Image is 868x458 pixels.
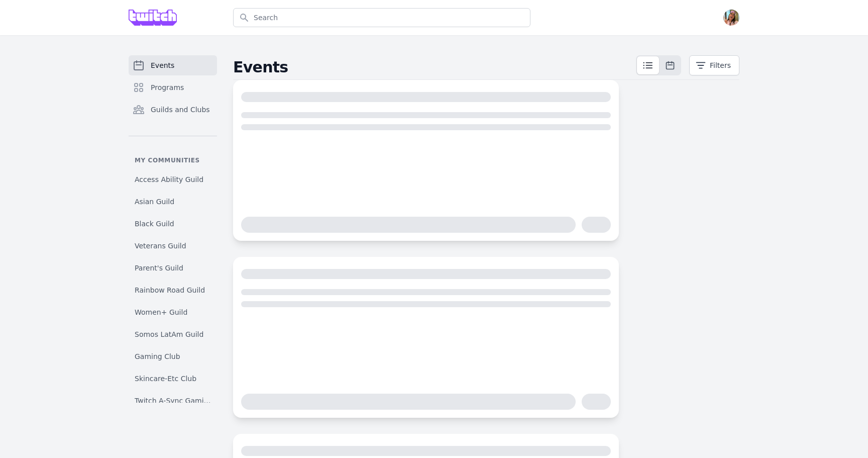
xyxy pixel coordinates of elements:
span: Women+ Guild [135,307,187,317]
a: Twitch A-Sync Gaming (TAG) Club [129,392,217,410]
a: Black Guild [129,215,217,233]
a: Women+ Guild [129,303,217,321]
span: Guilds and Clubs [151,105,210,115]
a: Access Ability Guild [129,170,217,189]
span: Parent's Guild [135,263,183,273]
span: Access Ability Guild [135,174,203,185]
img: Grove [129,10,177,26]
span: Skincare-Etc Club [135,374,196,384]
span: Gaming Club [135,351,180,361]
a: Guilds and Clubs [129,100,217,120]
a: Gaming Club [129,347,217,365]
nav: Sidebar [129,55,217,403]
span: Asian Guild [135,197,174,207]
span: Events [151,60,174,70]
span: Somos LatAm Guild [135,329,203,339]
a: Programs [129,77,217,98]
span: Veterans Guild [135,241,186,251]
p: My communities [129,156,217,164]
a: Somos LatAm Guild [129,325,217,343]
h2: Events [233,58,636,76]
a: Parent's Guild [129,259,217,277]
a: Skincare-Etc Club [129,370,217,388]
span: Programs [151,82,184,93]
button: Filters [689,55,739,75]
span: Black Guild [135,219,174,229]
a: Events [129,55,217,75]
a: Asian Guild [129,193,217,211]
input: Search [233,8,530,27]
a: Veterans Guild [129,237,217,255]
a: Rainbow Road Guild [129,281,217,299]
span: Twitch A-Sync Gaming (TAG) Club [135,396,211,406]
span: Rainbow Road Guild [135,285,205,295]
